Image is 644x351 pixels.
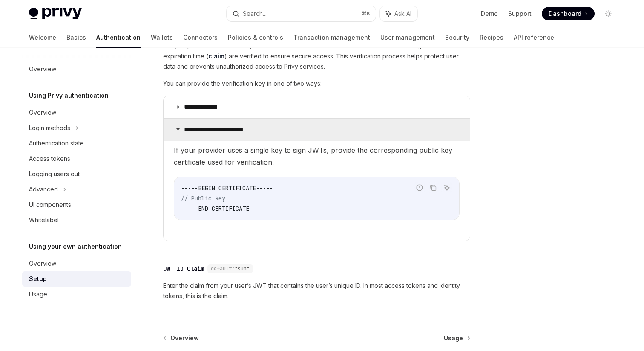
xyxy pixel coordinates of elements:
[22,212,131,228] a: Whitelabel
[22,105,131,120] a: Overview
[29,200,71,210] div: UI components
[151,27,173,48] a: Wallets
[163,78,470,89] span: You can provide the verification key in one of two ways:
[549,9,581,18] span: Dashboard
[29,169,80,179] div: Logging users out
[29,123,70,133] div: Login methods
[22,287,131,302] a: Usage
[170,334,199,342] span: Overview
[444,334,469,342] a: Usage
[380,27,435,48] a: User management
[163,264,204,273] div: JWT ID Claim
[29,274,47,284] div: Setup
[22,271,131,287] a: Setup
[22,166,131,182] a: Logging users out
[164,334,199,342] a: Overview
[181,184,273,192] span: -----BEGIN CERTIFICATE-----
[428,182,439,193] button: Copy the contents from the code block
[96,27,141,48] a: Authentication
[174,144,460,168] span: If your provider uses a single key to sign JWTs, provide the corresponding public key certificate...
[445,27,469,48] a: Security
[380,6,417,21] button: Ask AI
[29,258,56,269] div: Overview
[22,197,131,212] a: UI components
[66,27,86,48] a: Basics
[163,41,470,72] span: Privy requires a verification key to ensure the JWTs received are valid. Both the token’s signatu...
[164,118,470,241] details: **** **** **** **** ***If your provider uses a single key to sign JWTs, provide the corresponding...
[29,154,70,164] div: Access tokens
[29,215,59,225] div: Whitelabel
[444,334,463,342] span: Usage
[29,138,84,148] div: Authentication state
[208,52,224,60] a: claim
[29,27,56,48] a: Welcome
[22,256,131,271] a: Overview
[441,182,452,193] button: Ask AI
[480,27,503,48] a: Recipes
[227,6,376,21] button: Search...⌘K
[514,27,554,48] a: API reference
[508,9,532,18] a: Support
[394,9,411,18] span: Ask AI
[362,10,371,17] span: ⌘ K
[29,64,56,74] div: Overview
[293,27,370,48] a: Transaction management
[211,265,235,272] span: default:
[183,27,218,48] a: Connectors
[22,151,131,166] a: Access tokens
[29,107,56,118] div: Overview
[29,241,122,252] h5: Using your own authentication
[181,194,225,202] span: // Public key
[22,61,131,77] a: Overview
[235,265,250,272] span: "sub"
[181,205,266,212] span: -----END CERTIFICATE-----
[601,7,615,20] button: Toggle dark mode
[29,8,82,20] img: light logo
[414,182,425,193] button: Report incorrect code
[542,7,595,20] a: Dashboard
[29,90,109,101] h5: Using Privy authentication
[29,289,47,299] div: Usage
[29,184,58,194] div: Advanced
[228,27,283,48] a: Policies & controls
[163,281,470,301] span: Enter the claim from your user’s JWT that contains the user’s unique ID. In most access tokens an...
[481,9,498,18] a: Demo
[243,9,267,19] div: Search...
[22,136,131,151] a: Authentication state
